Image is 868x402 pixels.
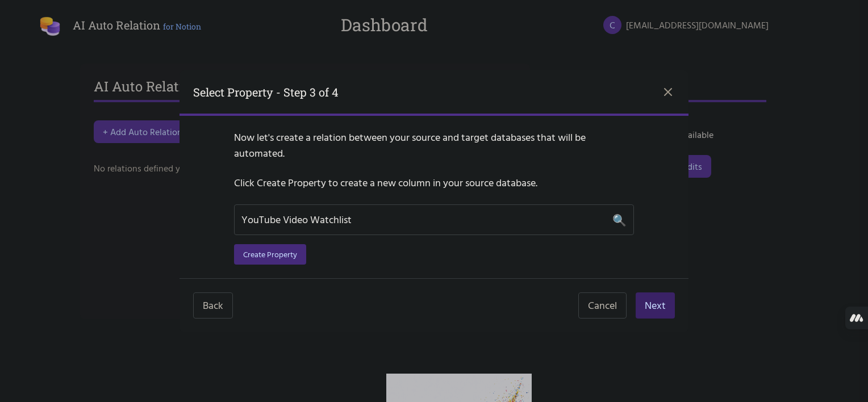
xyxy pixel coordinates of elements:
[234,175,634,191] p: Click Create Property to create a new column in your source database.
[612,212,627,228] span: 🔍
[636,292,675,319] button: Next
[578,292,627,319] button: Cancel
[241,212,352,227] span: YouTube Video Watchlist
[661,85,675,99] button: Close dialog
[193,84,339,100] h2: Select Property - Step 3 of 4
[234,129,634,161] p: Now let's create a relation between your source and target databases that will be automated.
[234,244,306,265] button: Create Property
[193,292,233,319] button: Back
